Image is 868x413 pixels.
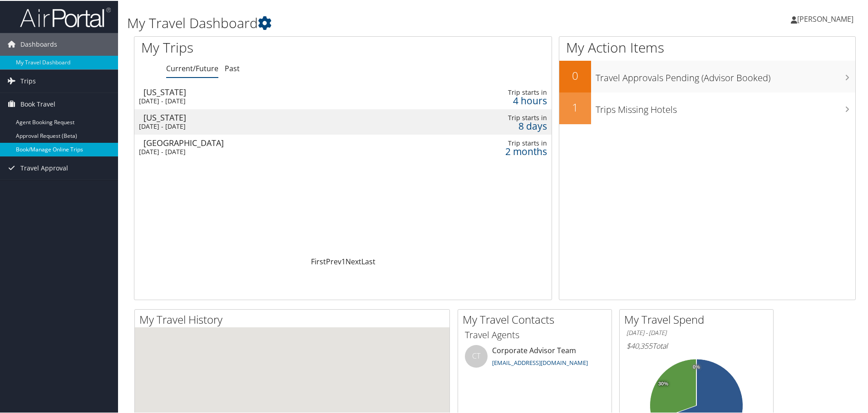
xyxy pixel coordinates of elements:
[143,138,400,146] div: [GEOGRAPHIC_DATA]
[559,60,855,92] a: 0Travel Approvals Pending (Advisor Booked)
[143,87,400,95] div: [US_STATE]
[559,99,591,114] h2: 1
[626,328,766,336] h6: [DATE] - [DATE]
[139,121,395,130] div: [DATE] - [DATE]
[361,256,375,266] a: Last
[139,147,395,155] div: [DATE] - [DATE]
[693,364,700,369] tspan: 0%
[166,63,218,73] a: Current/Future
[139,311,449,326] h2: My Travel History
[225,63,240,73] a: Past
[141,37,371,56] h1: My Trips
[448,113,547,121] div: Trip starts in
[465,328,605,340] h3: Travel Agents
[311,256,326,266] a: First
[626,340,652,350] span: $40,355
[20,32,57,55] span: Dashboards
[341,256,345,266] a: 1
[559,67,591,83] h2: 0
[460,344,609,374] li: Corporate Advisor Team
[20,69,36,92] span: Trips
[492,358,588,366] a: [EMAIL_ADDRESS][DOMAIN_NAME]
[797,13,853,23] span: [PERSON_NAME]
[448,121,547,129] div: 8 days
[326,256,341,266] a: Prev
[658,380,668,386] tspan: 30%
[20,92,55,115] span: Book Travel
[596,98,855,115] h3: Trips Missing Hotels
[345,256,361,266] a: Next
[448,87,547,96] div: Trip starts in
[465,344,488,367] div: CT
[139,96,395,104] div: [DATE] - [DATE]
[624,311,773,326] h2: My Travel Spend
[127,13,617,32] h1: My Travel Dashboard
[559,92,855,123] a: 1Trips Missing Hotels
[626,340,766,350] h6: Total
[596,66,855,83] h3: Travel Approvals Pending (Advisor Booked)
[791,5,863,32] a: [PERSON_NAME]
[20,156,68,179] span: Travel Approval
[463,311,612,326] h2: My Travel Contacts
[448,96,547,104] div: 4 hours
[448,138,547,146] div: Trip starts in
[559,37,855,56] h1: My Action Items
[143,112,400,121] div: [US_STATE]
[20,6,111,27] img: airportal-logo.png
[448,146,547,155] div: 2 months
